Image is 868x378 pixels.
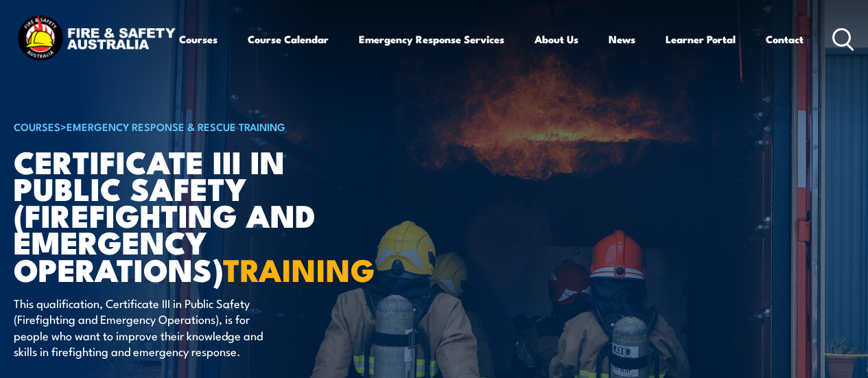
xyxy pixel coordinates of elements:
[14,147,353,282] h1: Certificate III in Public Safety (Firefighting and Emergency Operations)
[223,245,375,292] strong: TRAINING
[666,23,736,56] a: Learner Portal
[766,23,804,56] a: Contact
[67,119,285,134] a: Emergency Response & Rescue Training
[609,23,635,56] a: News
[359,23,504,56] a: Emergency Response Services
[14,118,353,134] h6: >
[14,295,264,359] p: This qualification, Certificate III in Public Safety (Firefighting and Emergency Operations), is ...
[179,23,218,56] a: Courses
[535,23,578,56] a: About Us
[14,119,60,134] a: COURSES
[248,23,329,56] a: Course Calendar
